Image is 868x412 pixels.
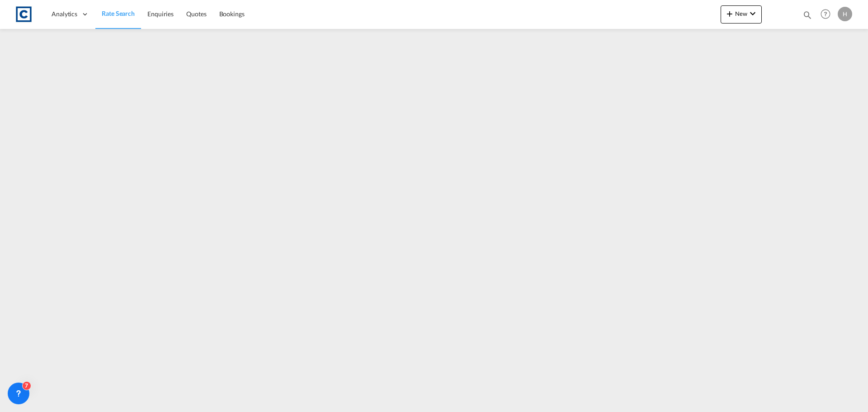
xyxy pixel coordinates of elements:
[724,8,735,19] md-icon: icon-plus 400-fg
[747,8,758,19] md-icon: icon-chevron-down
[147,10,174,18] span: Enquiries
[52,9,77,19] span: Analytics
[838,7,852,21] div: H
[818,6,838,23] div: Help
[721,5,762,24] button: icon-plus 400-fgNewicon-chevron-down
[724,10,758,17] span: New
[802,10,812,24] div: icon-magnify
[186,10,206,18] span: Quotes
[14,4,34,24] img: 1fdb9190129311efbfaf67cbb4249bed.jpeg
[219,10,245,18] span: Bookings
[802,10,812,20] md-icon: icon-magnify
[102,9,135,17] span: Rate Search
[818,6,833,22] span: Help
